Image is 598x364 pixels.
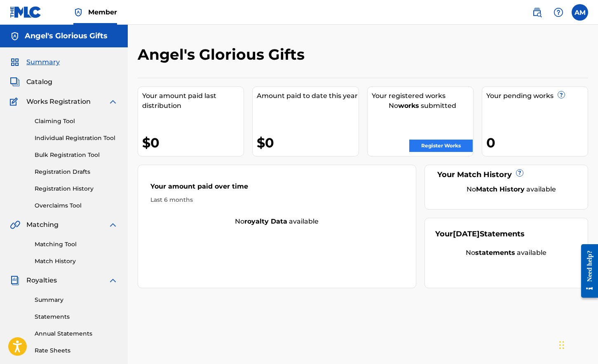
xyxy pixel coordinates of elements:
span: [DATE] [453,229,480,238]
a: Match History [35,257,118,266]
div: No submitted [372,101,473,111]
a: Rate Sheets [35,346,118,355]
div: Amount paid to date this year [257,91,358,101]
div: Your Statements [435,229,525,240]
span: Matching [26,220,59,230]
div: Your registered works [372,91,473,101]
a: Public Search [529,4,545,21]
div: Last 6 months [150,196,403,204]
iframe: Chat Widget [557,324,598,364]
strong: works [398,102,419,110]
a: Overclaims Tool [35,201,118,210]
a: CatalogCatalog [10,77,52,87]
img: expand [108,275,118,285]
a: Register Works [409,140,473,152]
img: MLC Logo [10,6,42,18]
img: Matching [10,220,20,230]
div: User Menu [572,4,588,21]
div: Your amount paid last distribution [142,91,244,111]
h2: Angel's Glorious Gifts [138,45,309,64]
div: No available [446,184,577,194]
h5: Angel's Glorious Gifts [25,31,108,41]
span: ? [516,170,523,176]
a: Claiming Tool [35,117,118,126]
img: help [553,7,563,17]
img: Accounts [10,31,20,41]
img: expand [108,97,118,107]
img: Works Registration [10,97,21,107]
img: Royalties [10,275,20,285]
div: Your Match History [435,169,577,180]
div: $0 [257,133,358,152]
span: Summary [26,57,60,67]
a: Registration History [35,184,118,193]
div: 0 [486,133,588,152]
div: Your amount paid over time [150,182,403,196]
span: Member [88,7,117,17]
a: Bulk Registration Tool [35,151,118,159]
a: Registration Drafts [35,168,118,176]
strong: statements [475,249,515,257]
img: search [532,7,542,17]
img: Top Rightsholder [73,7,83,17]
strong: royalty data [244,217,287,225]
img: Catalog [10,77,20,87]
a: Summary [35,296,118,304]
div: No available [138,217,416,226]
img: Summary [10,57,20,67]
a: Individual Registration Tool [35,134,118,142]
span: ? [558,91,565,98]
span: Works Registration [26,97,91,107]
a: Annual Statements [35,329,118,338]
img: expand [108,220,118,230]
span: Catalog [26,77,52,87]
div: No available [435,248,577,258]
strong: Match History [476,185,525,193]
div: Your pending works [486,91,588,101]
iframe: Resource Center [575,238,598,304]
span: Royalties [26,275,57,285]
a: Matching Tool [35,240,118,249]
a: Statements [35,313,118,321]
div: Help [550,4,567,21]
a: SummarySummary [10,57,60,67]
div: $0 [142,133,244,152]
div: Drag [559,333,564,357]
